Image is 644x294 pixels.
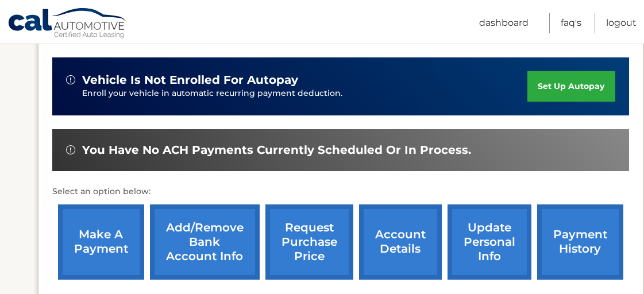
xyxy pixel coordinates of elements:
a: update personal info [448,204,531,280]
a: Cal Automotive [7,7,128,41]
p: Enroll your vehicle in automatic recurring payment deduction. [82,87,528,100]
a: FAQ's [561,13,581,33]
a: Add/Remove bank account info [150,204,260,280]
a: account details [359,204,442,280]
a: set up autopay [527,71,615,102]
a: Logout [606,13,637,33]
span: vehicle is not enrolled for autopay [82,73,298,87]
a: payment history [537,204,623,280]
p: Select an option below: [52,185,629,199]
a: Dashboard [479,13,529,33]
a: request purchase price [265,204,353,280]
img: alert-white.svg [66,75,75,84]
a: make a payment [58,204,144,280]
img: alert-white.svg [66,145,75,154]
span: You have no ACH payments currently scheduled or in process. [82,143,471,157]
